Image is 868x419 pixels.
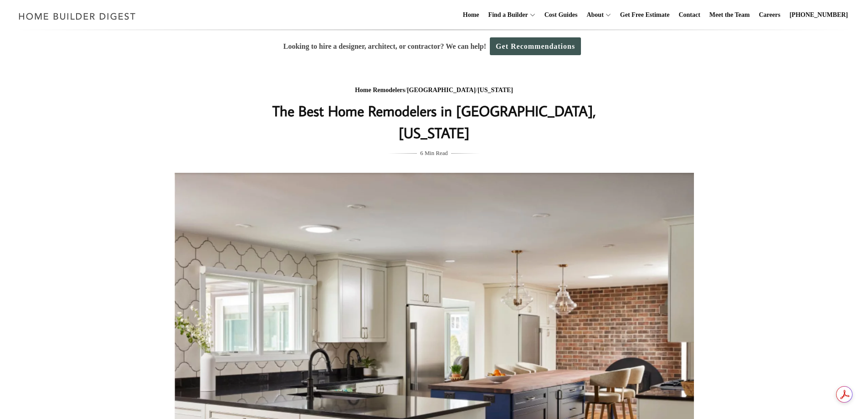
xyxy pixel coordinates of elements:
div: / / [252,85,616,96]
a: [GEOGRAPHIC_DATA] [407,87,476,93]
a: Home [459,0,483,30]
a: Careers [755,0,784,30]
a: Home Remodelers [355,87,405,93]
a: Find a Builder [485,0,528,30]
span: 6 Min Read [420,148,447,158]
a: Get Recommendations [490,37,581,55]
a: About [583,0,603,30]
a: Get Free Estimate [616,0,673,30]
img: Home Builder Digest [15,7,140,25]
a: [PHONE_NUMBER] [786,0,852,30]
h1: The Best Home Remodelers in [GEOGRAPHIC_DATA], [US_STATE] [252,100,616,144]
a: [US_STATE] [478,87,513,93]
a: Meet the Team [706,0,754,30]
a: Cost Guides [541,0,581,30]
a: Contact [675,0,704,30]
